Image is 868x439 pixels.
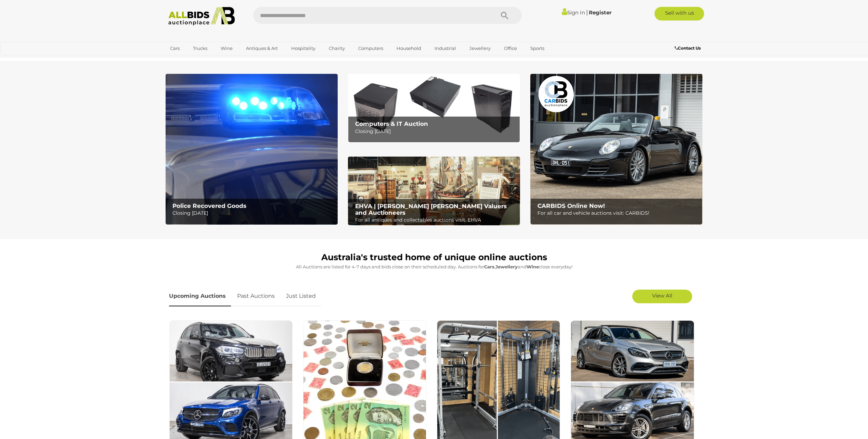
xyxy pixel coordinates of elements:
[189,43,212,54] a: Trucks
[166,74,338,225] img: Police Recovered Goods
[488,7,522,24] button: Search
[632,290,692,303] a: View All
[355,216,516,224] p: For all antiques and collectables auctions visit: EHVA
[530,74,702,225] img: CARBIDS Online Now!
[169,286,231,306] a: Upcoming Auctions
[586,9,588,16] span: |
[527,264,539,269] strong: Wine
[348,74,520,143] img: Computers & IT Auction
[324,43,349,54] a: Charity
[589,9,611,16] a: Register
[530,74,702,225] a: CARBIDS Online Now! CARBIDS Online Now! For all car and vehicle auctions visit: CARBIDS!
[216,43,237,54] a: Wine
[392,43,426,54] a: Household
[348,157,520,226] a: EHVA | Evans Hastings Valuers and Auctioneers EHVA | [PERSON_NAME] [PERSON_NAME] Valuers and Auct...
[355,127,516,136] p: Closing [DATE]
[348,74,520,143] a: Computers & IT Auction Computers & IT Auction Closing [DATE]
[675,44,702,52] a: Contact Us
[537,209,699,217] p: For all car and vehicle auctions visit: CARBIDS!
[232,286,280,306] a: Past Auctions
[281,286,321,306] a: Just Listed
[526,43,549,54] a: Sports
[354,43,388,54] a: Computers
[165,7,239,26] img: Allbids.com.au
[355,203,507,216] b: EHVA | [PERSON_NAME] [PERSON_NAME] Valuers and Auctioneers
[287,43,320,54] a: Hospitality
[675,45,701,51] b: Contact Us
[495,264,518,269] strong: Jewellery
[355,120,428,127] b: Computers & IT Auction
[172,202,246,209] b: Police Recovered Goods
[166,43,184,54] a: Cars
[166,54,223,65] a: [GEOGRAPHIC_DATA]
[652,292,672,299] span: View All
[537,202,605,209] b: CARBIDS Online Now!
[169,263,699,271] p: All Auctions are listed for 4-7 days and bids close on their scheduled day. Auctions for , and cl...
[655,7,704,21] a: Sell with us
[172,209,334,217] p: Closing [DATE]
[166,74,338,225] a: Police Recovered Goods Police Recovered Goods Closing [DATE]
[562,9,585,16] a: Sign In
[430,43,461,54] a: Industrial
[348,157,520,226] img: EHVA | Evans Hastings Valuers and Auctioneers
[500,43,521,54] a: Office
[242,43,282,54] a: Antiques & Art
[169,253,699,262] h1: Australia's trusted home of unique online auctions
[484,264,494,269] strong: Cars
[465,43,495,54] a: Jewellery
